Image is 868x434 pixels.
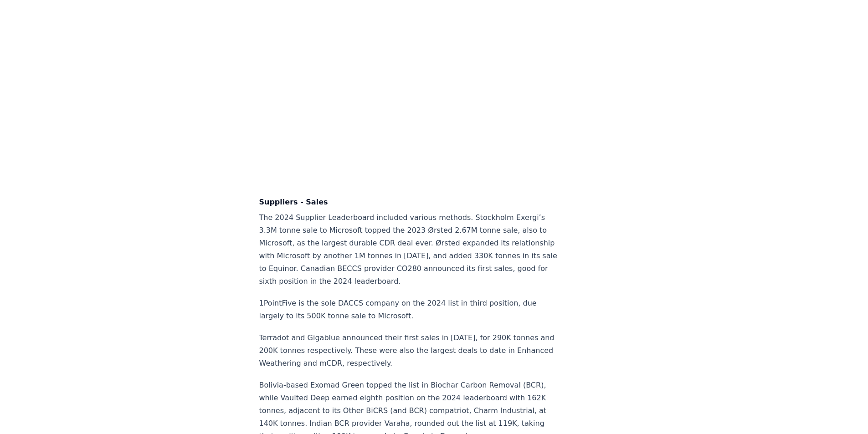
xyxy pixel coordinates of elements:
p: The 2024 Supplier Leaderboard included various methods. Stockholm Exergi’s 3.3M tonne sale to Mic... [259,211,561,288]
p: 1PointFive is the sole DACCS company on the 2024 list in third position, due largely to its 500K ... [259,297,561,322]
p: Terradot and Gigablue announced their first sales in [DATE], for 290K tonnes and 200K tonnes resp... [259,332,561,370]
h4: Suppliers - Sales [259,197,561,208]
